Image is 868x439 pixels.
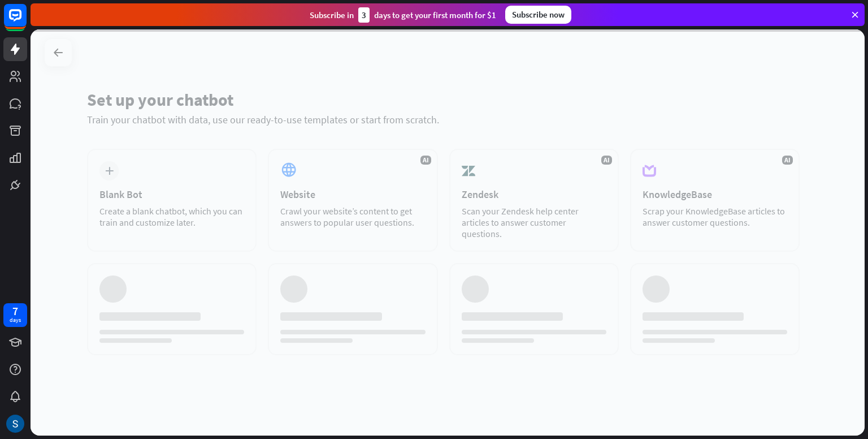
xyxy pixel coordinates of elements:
a: 7 days [3,303,27,327]
div: days [10,316,21,324]
div: Subscribe now [505,6,571,24]
div: Subscribe in days to get your first month for $1 [310,7,496,23]
div: 7 [12,306,18,316]
div: 3 [358,7,370,23]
